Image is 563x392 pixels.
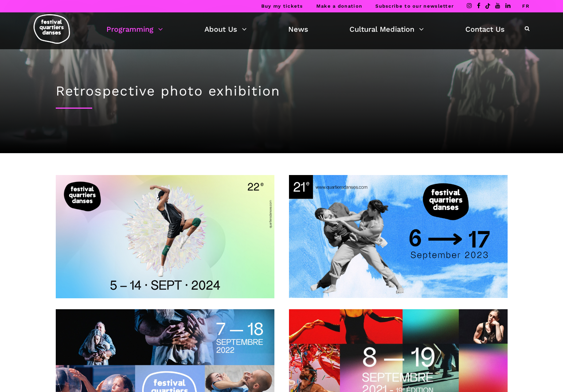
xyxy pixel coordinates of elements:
a: Cultural Mediation [349,23,424,35]
a: FR [522,3,529,9]
a: News [288,23,308,35]
a: Make a donation [316,3,363,9]
a: Subscribe to our newsletter [375,3,454,9]
a: About Us [204,23,247,35]
a: Contact Us [465,23,505,35]
h1: Retrospective photo exhibition [56,83,508,99]
img: logo-fqd-med [34,14,70,44]
a: Buy my tickets [261,3,303,9]
a: Programming [106,23,163,35]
